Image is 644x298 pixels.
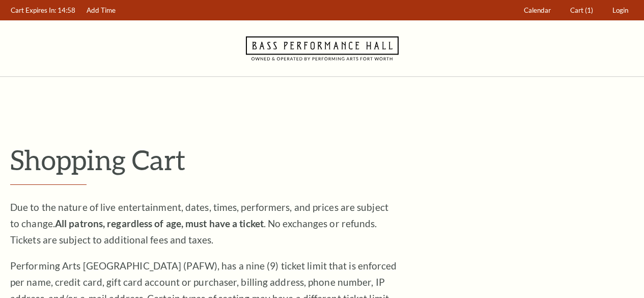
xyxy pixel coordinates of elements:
[58,6,75,14] span: 14:58
[608,1,633,20] a: Login
[55,218,264,229] strong: All patrons, regardless of age, must have a ticket
[566,1,598,20] a: Cart (1)
[82,1,121,20] a: Add Time
[570,6,583,14] span: Cart
[612,6,628,14] span: Login
[11,6,56,14] span: Cart Expires In:
[519,1,556,20] a: Calendar
[524,6,551,14] span: Calendar
[10,201,388,246] span: Due to the nature of live entertainment, dates, times, performers, and prices are subject to chan...
[10,143,634,176] p: Shopping Cart
[585,6,593,14] span: (1)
